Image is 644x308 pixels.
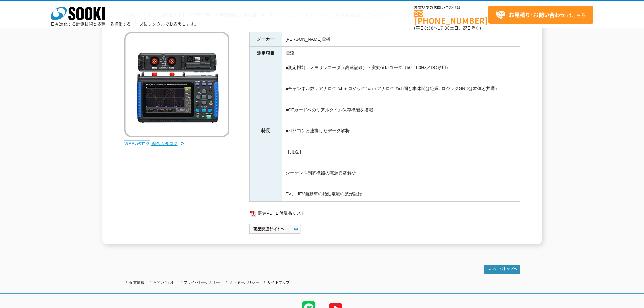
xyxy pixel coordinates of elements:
a: クッキーポリシー [229,280,259,284]
img: トップページへ [484,265,520,274]
a: 関連PDF1 付属品リスト [249,209,520,218]
a: プライバシーポリシー [184,280,221,284]
a: サイトマップ [267,280,290,284]
td: ■測定機能：メモリレコーダ（高速記録）・実効値レコーダ（50／60Hz／DC専用） ■チャンネル数：アナログ2ch＋ロジック4ch（アナログのch間と本体間は絶縁, ロジックGNDは本体と共通）... [282,61,520,201]
img: メモリハイコーダ MR8870 [124,32,229,137]
th: 特長 [249,61,282,201]
span: 17:30 [438,25,450,31]
td: 電流 [282,47,520,61]
img: 商品関連サイトへ [249,223,301,234]
span: はこちら [495,10,586,20]
strong: お見積り･お問い合わせ [509,10,566,19]
a: お問い合わせ [153,280,175,284]
p: 日々進化する計測技術と多種・多様化するニーズにレンタルでお応えします。 [51,22,199,26]
a: 総合カタログ [151,141,185,146]
span: お電話でのお問い合わせは [414,6,488,10]
span: (平日 ～ 土日、祝日除く) [414,25,481,31]
a: お見積り･お問い合わせはこちら [488,6,593,24]
th: 測定項目 [249,47,282,61]
a: [PHONE_NUMBER] [414,10,488,24]
img: webカタログ [124,140,150,147]
span: 8:50 [424,25,434,31]
td: [PERSON_NAME]電機 [282,32,520,47]
a: 企業情報 [129,280,144,284]
th: メーカー [249,32,282,47]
